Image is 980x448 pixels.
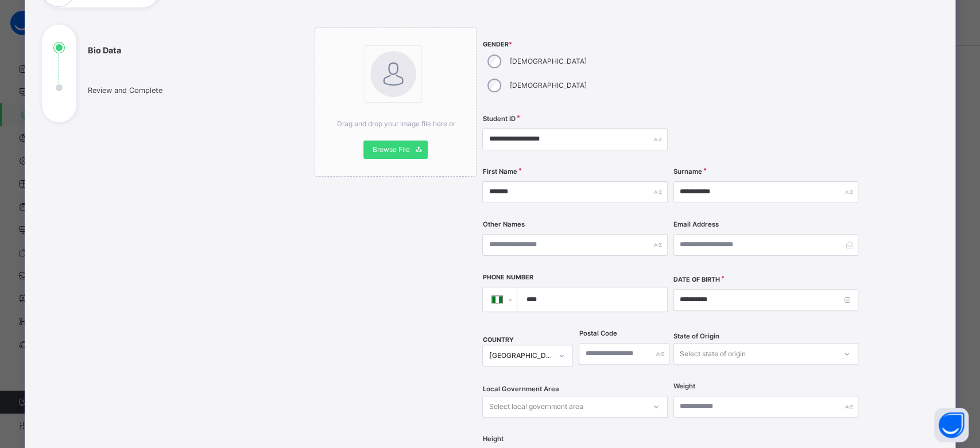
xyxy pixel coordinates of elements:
[680,343,746,365] div: Select state of origin
[482,336,513,344] span: COUNTRY
[673,220,719,229] label: Email Address
[336,119,455,128] span: Drag and drop your image file here or
[509,56,586,67] label: [DEMOGRAPHIC_DATA]
[673,167,702,177] label: Surname
[482,273,533,282] label: Phone Number
[579,329,617,338] label: Postal Code
[372,145,409,155] span: Browse File
[673,275,720,285] label: Date of Birth
[482,167,517,177] label: First Name
[482,220,524,229] label: Other Names
[482,114,515,124] label: Student ID
[370,51,416,97] img: bannerImage
[482,384,559,394] span: Local Government Area
[482,40,667,49] span: Gender
[482,434,503,444] label: Height
[934,408,969,442] button: Open asap
[673,332,719,341] span: State of Origin
[315,28,477,177] div: bannerImageDrag and drop your image file here orBrowse File
[489,396,583,418] div: Select local government area
[509,80,586,91] label: [DEMOGRAPHIC_DATA]
[673,381,695,391] label: Weight
[489,350,552,361] div: [GEOGRAPHIC_DATA]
